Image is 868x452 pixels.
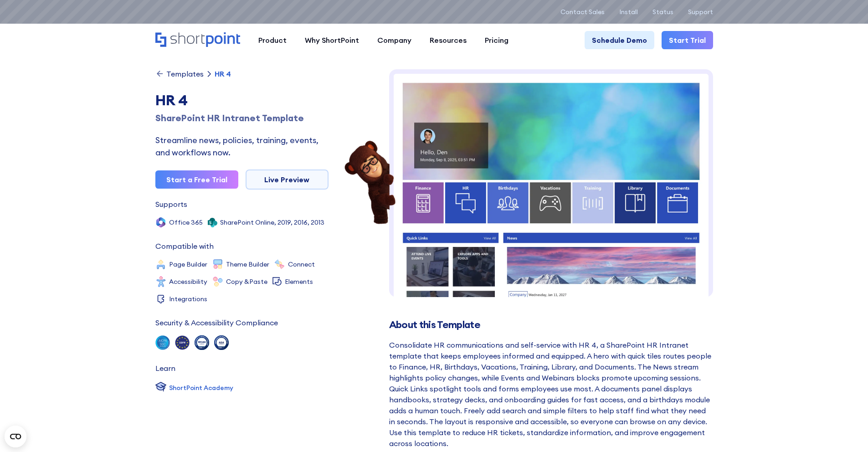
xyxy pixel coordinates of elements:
div: SharePoint HR Intranet Template [155,111,329,125]
div: Page Builder [169,261,207,267]
div: Company [377,35,411,46]
div: Security & Accessibility Compliance [155,319,278,326]
div: Copy &Paste [226,278,267,285]
a: Product [249,31,296,49]
div: Streamline news, policies, training, events, and workflows now. [155,134,329,159]
div: Supports [155,200,187,208]
div: HR 4 [155,89,329,111]
a: Resources [421,31,476,49]
div: Why ShortPoint [305,35,359,46]
a: Start a Free Trial [155,170,238,189]
a: Home [155,32,240,48]
a: Contact Sales [560,8,605,15]
a: Schedule Demo [585,31,654,49]
a: ShortPoint Academy [155,381,233,395]
div: Theme Builder [226,261,269,267]
a: Support [688,8,713,15]
div: Compatible with [155,242,214,250]
a: Pricing [476,31,518,49]
iframe: Chat Widget [822,408,868,452]
h2: About this Template [389,319,713,330]
div: Product [258,35,287,46]
a: Status [652,8,673,15]
div: Connect [288,261,315,267]
div: Integrations [169,296,207,302]
div: Templates [166,70,204,77]
div: Consolidate HR communications and self-service with HR 4, a SharePoint HR Intranet template that ... [389,339,713,449]
a: Templates [155,69,204,78]
div: Office 365 [169,219,203,226]
a: Install [619,8,638,15]
div: Resources [430,35,467,46]
a: Why ShortPoint [296,31,368,49]
img: soc 2 [155,335,170,350]
a: Live Preview [246,169,329,190]
div: Elements [285,278,313,285]
div: ShortPoint Academy [169,383,233,393]
a: Company [368,31,421,49]
div: SharePoint Online, 2019, 2016, 2013 [220,219,324,226]
a: Start Trial [662,31,713,49]
button: Open CMP widget [5,426,26,447]
div: HR 4 [215,70,231,77]
div: Pricing [485,35,508,46]
div: Accessibility [169,278,207,285]
div: Learn [155,365,175,372]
